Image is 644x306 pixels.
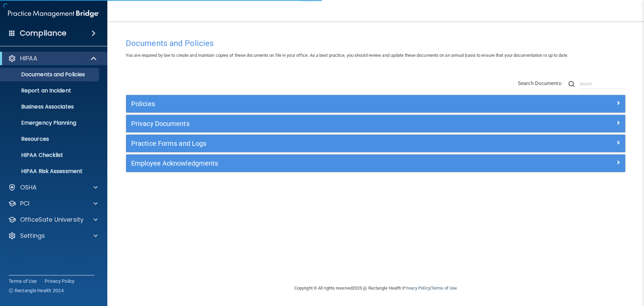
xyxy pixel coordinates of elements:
p: Settings [20,232,45,240]
img: ic-search.3b580494.png [569,81,575,87]
h4: Compliance [20,29,66,38]
p: Report an Incident [4,87,96,94]
a: OfficeSafe University [8,216,98,224]
span: Ⓒ Rectangle Health 2024 [9,287,64,294]
a: Privacy Policy [45,278,75,285]
a: Settings [8,232,98,240]
span: Search Documents: [518,80,562,86]
div: Copyright © All rights reserved 2025 @ Rectangle Health | | [253,277,498,299]
a: Privacy Policy [403,286,430,291]
a: Terms of Use [9,278,37,285]
a: Terms of Use [431,286,457,291]
h4: Documents and Policies [126,39,626,48]
span: You are required by law to create and maintain copies of these documents on file in your office. ... [126,53,568,58]
a: PCI [8,200,98,208]
a: OSHA [8,183,98,191]
p: HIPAA [20,54,37,62]
a: Privacy Documents [131,118,620,129]
img: PMB logo [8,7,99,20]
p: OfficeSafe University [20,216,84,224]
p: Emergency Planning [4,120,96,126]
p: HIPAA Risk Assessment [4,168,96,175]
h5: Policies [131,100,495,107]
p: HIPAA Checklist [4,152,96,159]
p: PCI [20,200,30,208]
a: HIPAA [8,54,97,62]
p: Resources [4,136,96,142]
a: Practice Forms and Logs [131,138,620,149]
p: OSHA [20,183,37,191]
h5: Employee Acknowledgments [131,160,495,167]
h5: Privacy Documents [131,120,495,127]
p: Business Associates [4,103,96,110]
a: Employee Acknowledgments [131,158,620,169]
input: Search [580,79,626,89]
p: Documents and Policies [4,71,96,78]
h5: Practice Forms and Logs [131,140,495,147]
a: Policies [131,98,620,109]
